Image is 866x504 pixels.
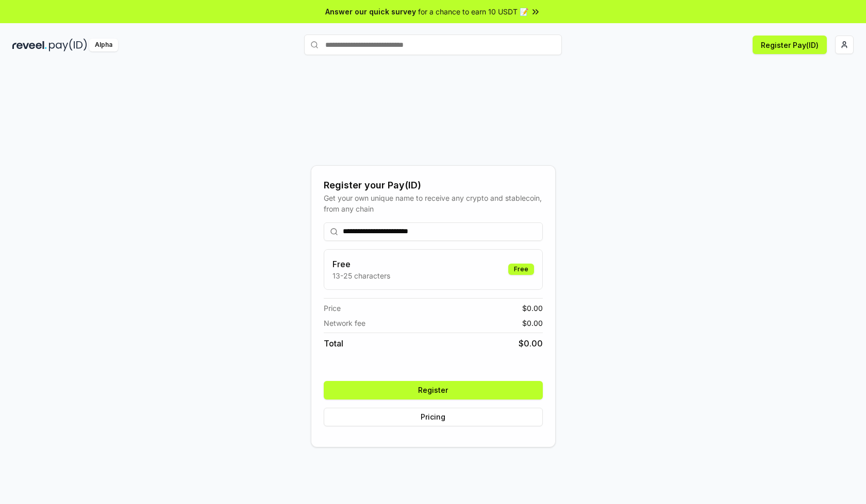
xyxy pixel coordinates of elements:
span: Price [324,303,341,314]
div: Get your own unique name to receive any crypto and stablecoin, from any chain [324,193,543,214]
img: pay_id [49,39,87,51]
span: $ 0.00 [522,318,543,328]
div: Register your Pay(ID) [324,178,543,193]
img: reveel_dark [12,39,47,51]
button: Register [324,381,543,399]
div: Free [508,264,534,275]
span: Network fee [324,318,365,328]
p: 13-25 characters [332,270,390,281]
span: Total [324,337,343,350]
button: Pricing [324,408,543,426]
span: Answer our quick survey [325,6,416,17]
span: for a chance to earn 10 USDT 📝 [418,6,528,17]
span: $ 0.00 [519,337,543,350]
button: Register Pay(ID) [753,36,827,54]
span: $ 0.00 [522,303,543,314]
h3: Free [332,258,390,270]
div: Alpha [89,39,118,51]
